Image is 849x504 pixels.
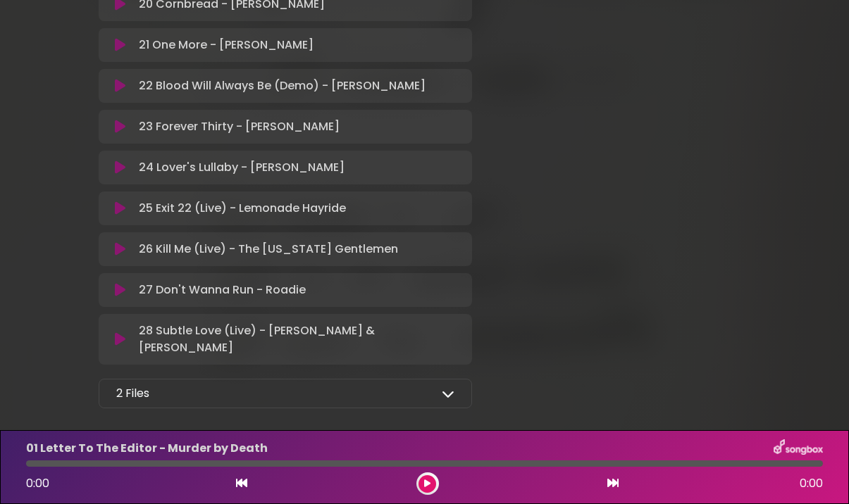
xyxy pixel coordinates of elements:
p: 28 Subtle Love (Live) - [PERSON_NAME] & [PERSON_NAME] [139,322,464,356]
p: 27 Don't Wanna Run - Roadie [139,282,306,298]
p: 21 One More - [PERSON_NAME] [139,37,314,53]
img: songbox-logo-white.png [774,439,823,458]
p: 01 Letter To The Editor - Murder by Death [26,440,268,457]
p: 25 Exit 22 (Live) - Lemonade Hayride [139,200,346,217]
p: 26 Kill Me (Live) - The [US_STATE] Gentlemen [139,241,398,258]
p: 24 Lover's Lullaby - [PERSON_NAME] [139,159,345,176]
p: 2 Files [116,385,149,402]
p: 22 Blood Will Always Be (Demo) - [PERSON_NAME] [139,77,426,94]
p: 23 Forever Thirty - [PERSON_NAME] [139,118,340,135]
